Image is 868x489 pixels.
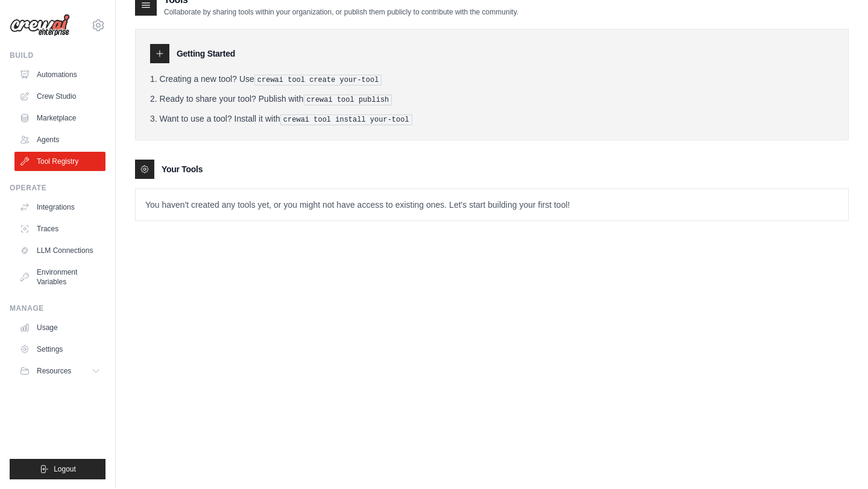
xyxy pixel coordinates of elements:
[14,318,105,337] a: Usage
[10,459,105,479] button: Logout
[150,73,834,86] li: Creating a new tool? Use
[14,340,105,359] a: Settings
[136,189,848,220] p: You haven't created any tools yet, or you might not have access to existing ones. Let's start bui...
[10,51,105,60] div: Build
[14,87,105,106] a: Crew Studio
[254,75,382,86] pre: crewai tool create your-tool
[14,152,105,171] a: Tool Registry
[10,183,105,193] div: Operate
[10,304,105,313] div: Manage
[14,241,105,260] a: LLM Connections
[164,7,518,17] p: Collaborate by sharing tools within your organization, or publish them publicly to contribute wit...
[14,219,105,238] a: Traces
[10,14,70,37] img: Logo
[280,114,412,125] pre: crewai tool install your-tool
[162,163,203,175] h3: Your Tools
[304,95,392,105] pre: crewai tool publish
[37,366,71,376] span: Resources
[14,108,105,128] a: Marketplace
[54,464,76,474] span: Logout
[177,48,235,60] h3: Getting Started
[14,361,105,381] button: Resources
[14,65,105,84] a: Automations
[14,130,105,149] a: Agents
[14,198,105,217] a: Integrations
[14,263,105,291] a: Environment Variables
[150,93,834,105] li: Ready to share your tool? Publish with
[150,113,834,125] li: Want to use a tool? Install it with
